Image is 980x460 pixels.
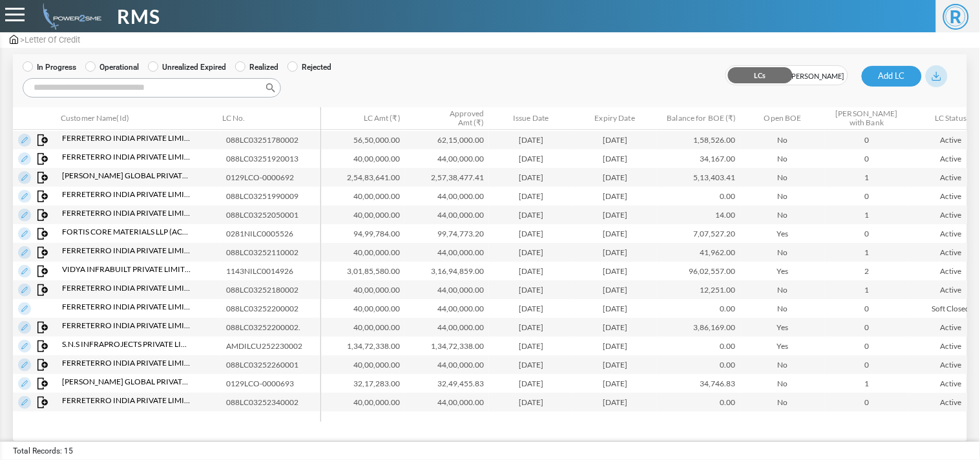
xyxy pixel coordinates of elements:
td: 32,17,283.00 [321,374,405,393]
th: Approved Amt (₹) : activate to sort column ascending [405,107,489,130]
label: Search: [23,78,281,98]
span: Ferreterro India Private Limited (ACC0005516) [62,245,191,256]
td: 5,13,403.41 [657,168,741,187]
td: [DATE] [489,374,573,393]
td: 088LC03252200002 [221,299,326,318]
td: [DATE] [573,149,657,168]
td: [DATE] [489,318,573,337]
td: No [741,131,825,149]
img: Edit LC [18,377,31,390]
img: Map Invoice [37,284,49,296]
img: download_blue.svg [932,72,941,81]
span: Letter Of Credit [25,35,80,45]
td: [DATE] [489,262,573,280]
img: Map Invoice [37,191,49,202]
td: [DATE] [573,355,657,374]
span: Ferreterro India Private Limited (ACC0005516) [62,357,191,369]
img: Edit LC [18,171,31,184]
td: No [741,355,825,374]
td: [DATE] [573,280,657,299]
img: admin [10,35,18,44]
th: Expiry Date: activate to sort column ascending [573,107,657,130]
img: Edit LC [18,265,31,278]
img: admin [37,3,101,30]
td: [DATE] [489,337,573,355]
td: 3,86,169.00 [657,318,741,337]
td: 088LC03252180002 [221,280,326,299]
td: 40,00,000.00 [321,187,405,205]
td: 2,54,83,641.00 [321,168,405,187]
td: [DATE] [489,355,573,374]
td: [DATE] [573,262,657,280]
img: Map Invoice [37,228,49,240]
button: Add LC [862,66,922,87]
td: [DATE] [489,187,573,205]
td: [DATE] [573,337,657,355]
td: 44,00,000.00 [405,393,489,412]
span: [PERSON_NAME] Global Private Limited (ACC5613989) [62,170,191,182]
td: 0281NILC0005526 [221,224,326,243]
img: Edit LC [18,302,31,315]
td: 0 [825,224,909,243]
td: 56,50,000.00 [321,131,405,149]
th: Open BOE: activate to sort column ascending [741,107,825,130]
span: Vidya Infrabuilt Private Limited (ACC1589263) [62,264,191,275]
td: [DATE] [489,224,573,243]
span: [PERSON_NAME] [787,66,848,86]
td: 44,00,000.00 [405,243,489,262]
td: 088LC03252200002. [221,318,326,337]
td: No [741,374,825,393]
td: [DATE] [573,393,657,412]
img: Map Invoice [37,322,49,333]
td: No [741,280,825,299]
td: 94,99,784.00 [321,224,405,243]
span: RMS [118,2,161,31]
th: Customer Name(Id): activate to sort column ascending [56,107,218,130]
img: Map Invoice [37,134,49,146]
img: Map Invoice [37,247,49,258]
td: [DATE] [489,131,573,149]
td: No [741,149,825,168]
span: R [943,4,969,30]
td: 1,34,72,338.00 [321,337,405,355]
img: Map Invoice [37,172,49,183]
td: 1143NILC0014926 [221,262,326,280]
td: [DATE] [489,168,573,187]
td: 40,00,000.00 [321,355,405,374]
td: [DATE] [573,243,657,262]
td: [DATE] [573,131,657,149]
td: Yes [741,318,825,337]
td: 40,00,000.00 [321,299,405,318]
td: 14.00 [657,205,741,224]
span: Ferreterro India Private Limited (ACC0005516) [62,282,191,294]
td: [DATE] [573,205,657,224]
td: 44,00,000.00 [405,149,489,168]
td: 088LC03252260001 [221,355,326,374]
th: LC Amt (₹): activate to sort column ascending [321,107,405,130]
td: 088LC03252110002 [221,243,326,262]
img: Map Invoice [37,209,49,221]
td: [DATE] [573,224,657,243]
td: 0 [825,131,909,149]
td: 99,74,773.20 [405,224,489,243]
td: 3,16,94,859.00 [405,262,489,280]
td: 0 [825,318,909,337]
img: Edit LC [18,284,31,297]
td: 2,57,38,477.41 [405,168,489,187]
td: [DATE] [573,318,657,337]
td: 62,15,000.00 [405,131,489,149]
img: Edit LC [18,246,31,259]
td: 0 [825,187,909,205]
span: LCs [726,66,787,86]
td: 44,00,000.00 [405,299,489,318]
td: 088LC03251780002 [221,131,326,149]
td: 96,02,557.00 [657,262,741,280]
td: 44,00,000.00 [405,205,489,224]
span: Ferreterro India Private Limited (ACC0005516) [62,132,191,144]
label: Realized [235,61,278,73]
img: Edit LC [18,359,31,371]
td: 0.00 [657,355,741,374]
span: S.n.s Infraprojects Private Limited (ACC0330207) [62,339,191,350]
span: Ferreterro India Private Limited (ACC0005516) [62,207,191,219]
img: Edit LC [18,227,31,240]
